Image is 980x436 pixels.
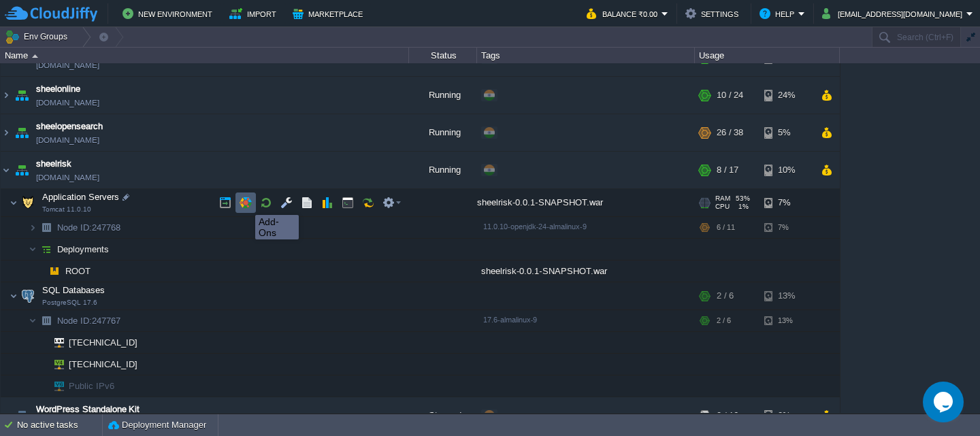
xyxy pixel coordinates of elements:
[409,397,477,434] div: Stopped
[37,375,45,397] img: AMDAwAAAACH5BAEAAAAALAAAAAABAAEAAAICRAEAOw==
[822,5,966,22] button: [EMAIL_ADDRESS][DOMAIN_NAME]
[764,152,808,188] div: 10%
[717,77,743,114] div: 10 / 24
[229,5,280,22] button: Import
[45,261,64,282] img: AMDAwAAAACH5BAEAAAAALAAAAAABAAEAAAICRAEAOw==
[923,382,966,422] iframe: chat widget
[12,152,31,188] img: AMDAwAAAACH5BAEAAAAALAAAAAABAAEAAAICRAEAOw==
[67,359,140,369] a: [TECHNICAL_ID]
[57,222,92,233] span: Node ID:
[18,189,37,216] img: AMDAwAAAACH5BAEAAAAALAAAAAABAAEAAAICRAEAOw==
[67,381,116,391] a: Public IPv6
[5,5,97,22] img: CloudJiffy
[717,397,738,434] div: 0 / 16
[736,195,750,203] span: 53%
[32,54,38,58] img: AMDAwAAAACH5BAEAAAAALAAAAAABAAEAAAICRAEAOw==
[42,299,97,307] span: PostgreSQL 17.6
[41,285,107,295] a: SQL DatabasesPostgreSQL 17.6
[717,217,735,238] div: 6 / 11
[67,375,116,397] span: Public IPv6
[17,414,102,436] div: No active tasks
[259,216,295,238] div: Add-Ons
[735,203,749,211] span: 1%
[715,195,730,203] span: RAM
[36,58,99,72] a: [DOMAIN_NAME]
[41,191,121,203] span: Application Servers
[717,310,731,331] div: 2 / 6
[67,354,140,375] span: [TECHNICAL_ID]
[764,397,808,434] div: 2%
[1,48,408,63] div: Name
[29,239,37,260] img: AMDAwAAAACH5BAEAAAAALAAAAAABAAEAAAICRAEAOw==
[67,332,140,353] span: [TECHNICAL_ID]
[717,114,743,151] div: 26 / 38
[37,354,45,375] img: AMDAwAAAACH5BAEAAAAALAAAAAABAAEAAAICRAEAOw==
[696,48,839,63] div: Usage
[764,310,808,331] div: 13%
[36,157,71,171] a: sheelrisk
[717,152,738,188] div: 8 / 17
[410,48,476,63] div: Status
[36,171,99,184] a: [DOMAIN_NAME]
[41,192,121,202] a: Application ServersTomcat 11.0.10
[29,217,37,238] img: AMDAwAAAACH5BAEAAAAALAAAAAABAAEAAAICRAEAOw==
[56,222,122,233] a: Node ID:247768
[36,403,140,416] a: WordPress Standalone Kit
[36,120,103,133] a: sheelopensearch
[1,114,12,151] img: AMDAwAAAACH5BAEAAAAALAAAAAABAAEAAAICRAEAOw==
[56,315,122,326] a: Node ID:247767
[67,337,140,348] a: [TECHNICAL_ID]
[29,310,37,331] img: AMDAwAAAACH5BAEAAAAALAAAAAABAAEAAAICRAEAOw==
[37,332,45,353] img: AMDAwAAAACH5BAEAAAAALAAAAAABAAEAAAICRAEAOw==
[56,222,122,233] span: 247768
[45,354,64,375] img: AMDAwAAAACH5BAEAAAAALAAAAAABAAEAAAICRAEAOw==
[18,282,37,309] img: AMDAwAAAACH5BAEAAAAALAAAAAABAAEAAAICRAEAOw==
[717,282,734,309] div: 2 / 6
[108,418,206,432] button: Deployment Manager
[10,189,18,216] img: AMDAwAAAACH5BAEAAAAALAAAAAABAAEAAAICRAEAOw==
[293,5,367,22] button: Marketplace
[122,5,216,22] button: New Environment
[45,332,64,353] img: AMDAwAAAACH5BAEAAAAALAAAAAABAAEAAAICRAEAOw==
[42,205,91,214] span: Tomcat 11.0.10
[36,96,99,110] a: [DOMAIN_NAME]
[56,315,122,326] span: 247767
[764,77,808,114] div: 24%
[478,48,694,63] div: Tags
[64,265,93,277] a: ROOT
[56,244,111,255] a: Deployments
[37,217,56,238] img: AMDAwAAAACH5BAEAAAAALAAAAAABAAEAAAICRAEAOw==
[12,77,31,114] img: AMDAwAAAACH5BAEAAAAALAAAAAABAAEAAAICRAEAOw==
[45,375,64,397] img: AMDAwAAAACH5BAEAAAAALAAAAAABAAEAAAICRAEAOw==
[37,310,56,331] img: AMDAwAAAACH5BAEAAAAALAAAAAABAAEAAAICRAEAOw==
[10,282,18,309] img: AMDAwAAAACH5BAEAAAAALAAAAAABAAEAAAICRAEAOw==
[759,5,798,22] button: Help
[764,114,808,151] div: 5%
[483,222,587,231] span: 11.0.10-openjdk-24-almalinux-9
[715,203,730,211] span: CPU
[1,397,12,434] img: AMDAwAAAACH5BAEAAAAALAAAAAABAAEAAAICRAEAOw==
[1,77,12,114] img: AMDAwAAAACH5BAEAAAAALAAAAAABAAEAAAICRAEAOw==
[409,152,477,188] div: Running
[36,133,99,147] span: [DOMAIN_NAME]
[12,114,31,151] img: AMDAwAAAACH5BAEAAAAALAAAAAABAAEAAAICRAEAOw==
[764,217,808,238] div: 7%
[409,114,477,151] div: Running
[36,82,80,96] a: sheelonline
[764,282,808,309] div: 13%
[477,189,695,216] div: sheelrisk-0.0.1-SNAPSHOT.war
[1,152,12,188] img: AMDAwAAAACH5BAEAAAAALAAAAAABAAEAAAICRAEAOw==
[477,261,695,282] div: sheelrisk-0.0.1-SNAPSHOT.war
[483,316,537,324] span: 17.6-almalinux-9
[5,27,72,46] button: Env Groups
[587,5,661,22] button: Balance ₹0.00
[37,239,56,260] img: AMDAwAAAACH5BAEAAAAALAAAAAABAAEAAAICRAEAOw==
[37,261,45,282] img: AMDAwAAAACH5BAEAAAAALAAAAAABAAEAAAICRAEAOw==
[685,5,742,22] button: Settings
[57,316,92,326] span: Node ID:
